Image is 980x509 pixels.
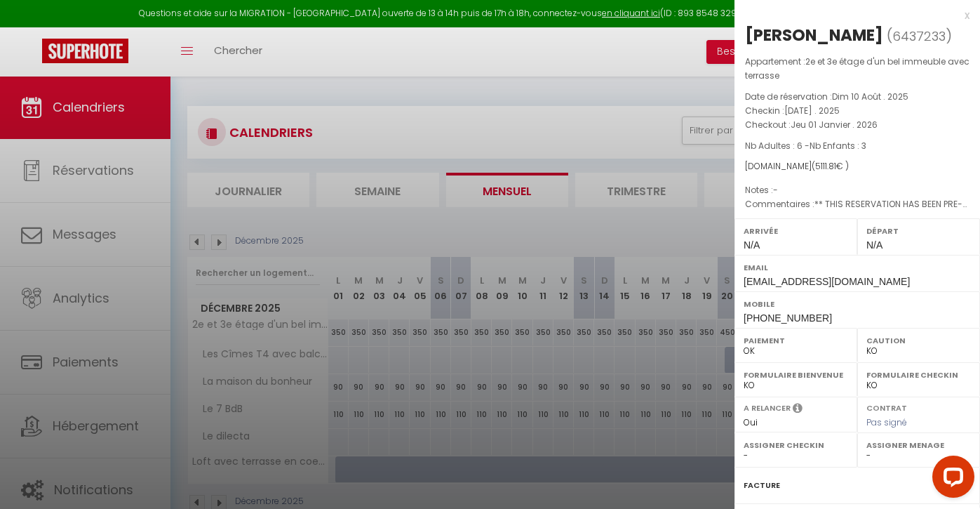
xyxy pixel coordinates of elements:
[745,55,969,81] span: 2e et 3e étage d'un bel immeuble avec terrasse
[744,276,910,287] span: [EMAIL_ADDRESS][DOMAIN_NAME]
[744,402,791,414] label: A relancer
[866,239,882,251] span: N/A
[745,55,969,83] p: Appartement :
[744,312,832,324] span: [PHONE_NUMBER]
[734,7,969,24] div: x
[745,118,969,132] p: Checkout :
[745,197,969,211] p: Commentaires :
[744,368,848,382] label: Formulaire Bienvenue
[745,104,969,118] p: Checkin :
[815,160,836,172] span: 5111.81
[793,402,803,418] i: Sélectionner OUI si vous souhaiter envoyer les séquences de messages post-checkout
[866,438,971,452] label: Assigner Menage
[832,91,908,103] span: Dim 10 Août . 2025
[791,119,878,131] span: Jeu 01 Janvier . 2026
[866,333,971,348] label: Caution
[812,160,849,172] span: ( € )
[744,438,848,452] label: Assigner Checkin
[745,140,866,152] span: Nb Adultes : 6 -
[866,368,971,382] label: Formulaire Checkin
[892,27,946,45] span: 6437233
[744,260,971,275] label: Email
[744,478,780,493] label: Facture
[784,105,840,117] span: [DATE] . 2025
[887,26,952,46] span: ( )
[745,183,969,197] p: Notes :
[745,24,883,46] div: [PERSON_NAME]
[744,297,971,311] label: Mobile
[866,224,971,238] label: Départ
[866,416,907,428] span: Pas signé
[744,239,760,251] span: N/A
[744,224,848,238] label: Arrivée
[744,333,848,348] label: Paiement
[773,184,778,196] span: -
[745,160,969,173] div: [DOMAIN_NAME]
[745,90,969,104] p: Date de réservation :
[810,140,866,152] span: Nb Enfants : 3
[866,402,907,411] label: Contrat
[921,450,980,509] iframe: LiveChat chat widget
